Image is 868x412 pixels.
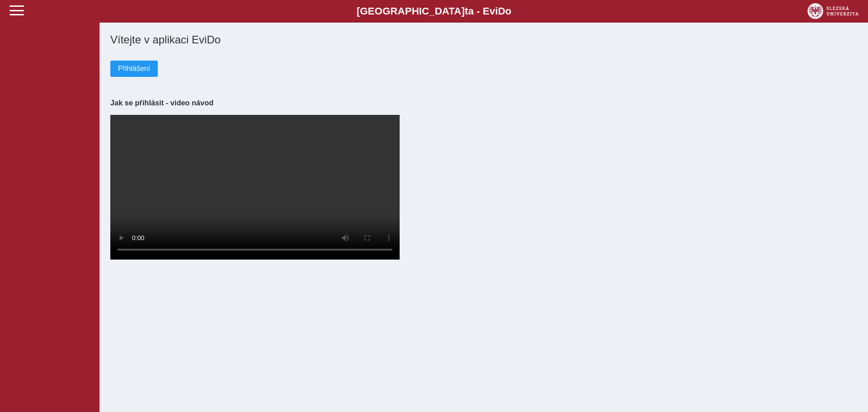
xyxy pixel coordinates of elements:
video: Your browser does not support the video tag. [110,115,400,260]
span: t [465,5,468,17]
span: Přihlášení [118,65,150,73]
h1: Vítejte v aplikaci EviDo [110,33,857,46]
button: Přihlášení [110,61,158,77]
span: D [498,5,505,17]
img: logo_web_su.png [807,3,859,19]
h3: Jak se přihlásit - video návod [110,99,857,107]
span: o [505,5,512,17]
b: [GEOGRAPHIC_DATA] a - Evi [27,5,841,17]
